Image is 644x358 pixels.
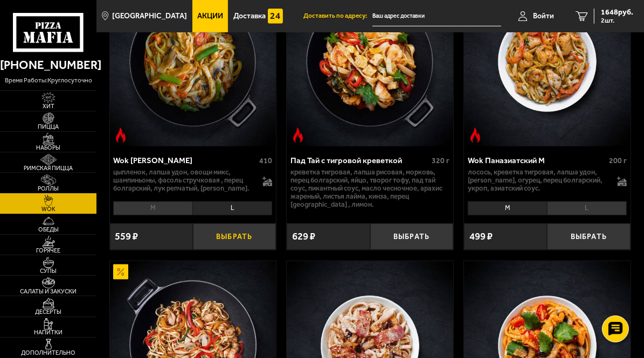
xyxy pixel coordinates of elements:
div: Wok Паназиатский M [468,156,606,166]
input: Ваш адрес доставки [372,6,501,26]
span: Доставить по адресу: [303,13,372,19]
div: Wok [PERSON_NAME] [113,156,257,166]
p: лосось, креветка тигровая, лапша удон, [PERSON_NAME], огурец, перец болгарский, укроп, азиатский ... [468,169,611,193]
li: M [468,201,547,216]
p: креветка тигровая, лапша рисовая, морковь, перец болгарский, яйцо, творог тофу, пад тай соус, пик... [290,169,449,209]
button: Выбрать [547,223,630,250]
span: Доставка [233,12,266,20]
span: Войти [533,12,554,20]
span: 559 ₽ [115,231,138,242]
p: цыпленок, лапша удон, овощи микс, шампиньоны, фасоль стручковая , перец болгарский, лук репчатый,... [113,169,256,193]
button: Выбрать [193,223,276,250]
img: Острое блюдо [113,128,128,143]
span: 629 ₽ [292,231,315,242]
li: L [192,201,272,216]
img: Острое блюдо [290,128,306,143]
span: Акции [197,12,223,20]
span: 2 шт. [601,17,633,24]
div: Пад Тай с тигровой креветкой [290,156,429,166]
li: L [547,201,627,216]
span: 1648 руб. [601,9,633,16]
img: Острое блюдо [468,128,483,143]
button: Выбрать [370,223,453,250]
li: M [113,201,192,216]
span: 320 г [432,156,449,165]
img: 15daf4d41897b9f0e9f617042186c801.svg [268,9,283,24]
span: 499 ₽ [469,231,493,242]
span: [GEOGRAPHIC_DATA] [112,12,187,20]
span: 200 г [609,156,627,165]
img: Акционный [113,264,128,279]
span: 410 [259,156,272,165]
